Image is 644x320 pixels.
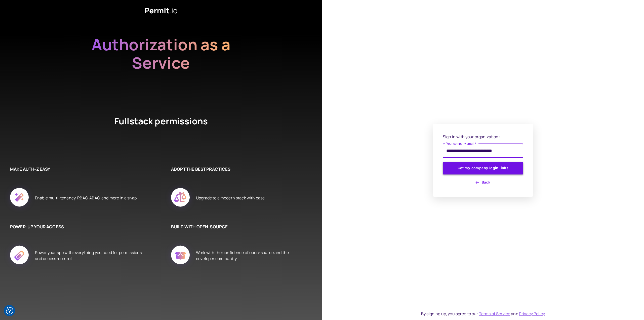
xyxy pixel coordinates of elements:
[10,166,146,172] h6: MAKE AUTH-Z EASY
[6,307,13,314] button: Consent Preferences
[171,224,307,230] h6: BUILD WITH OPEN-SOURCE
[519,311,545,316] a: Privacy Policy
[479,311,510,316] a: Terms of Service
[446,141,476,146] label: Your company email
[171,166,307,172] h6: ADOPT THE BEST PRACTICES
[196,182,265,214] div: Upgrade to a modern stack with ease
[514,148,520,154] keeper-lock: Open Keeper Popup
[35,240,146,271] div: Power your app with everything you need for permissions and access-control
[75,35,247,90] h2: Authorization as a Service
[10,224,146,230] h6: POWER-UP YOUR ACCESS
[96,115,226,146] h4: Fullstack permissions
[443,179,523,187] button: Back
[35,182,137,214] div: Enable multi-tenancy, RBAC, ABAC, and more in a snap
[6,307,13,314] img: Revisit consent button
[421,311,545,317] div: By signing up, you agree to our and
[443,162,523,174] button: Get my company login links
[443,134,523,140] p: Sign in with your organization:
[196,240,307,271] div: Work with the confidence of open-source and the developer community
